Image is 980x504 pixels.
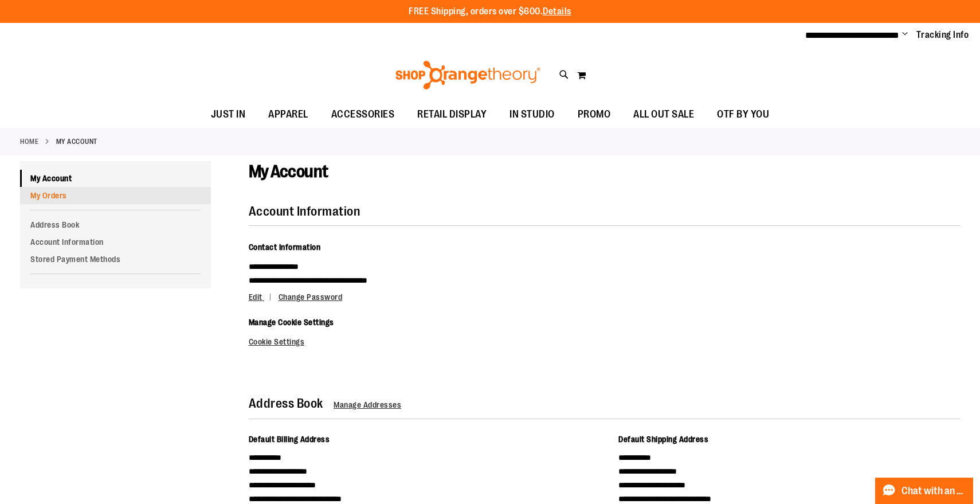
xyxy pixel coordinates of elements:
a: Edit [249,292,277,302]
a: Change Password [279,292,343,302]
a: Address Book [20,216,211,233]
a: Details [543,6,571,17]
span: Manage Cookie Settings [249,318,334,327]
a: Stored Payment Methods [20,251,211,268]
span: ALL OUT SALE [633,101,694,127]
span: Edit [249,292,262,302]
span: ACCESSORIES [331,101,395,127]
button: Account menu [902,29,908,41]
a: My Orders [20,187,211,204]
span: OTF BY YOU [717,101,769,127]
img: Shop Orangetheory [394,61,542,89]
span: IN STUDIO [509,101,555,127]
a: Tracking Info [916,29,969,41]
span: My Account [249,162,328,181]
p: FREE Shipping, orders over $600. [409,5,571,18]
span: APPAREL [268,101,308,127]
strong: Account Information [249,204,360,218]
strong: My Account [56,136,97,147]
a: Home [20,136,38,147]
button: Chat with an Expert [875,478,974,504]
span: Default Shipping Address [618,435,708,444]
strong: Address Book [249,396,323,411]
span: Contact Information [249,243,321,252]
span: Chat with an Expert [901,486,966,497]
a: Cookie Settings [249,337,305,346]
a: My Account [20,170,211,187]
span: RETAIL DISPLAY [417,101,487,127]
span: PROMO [578,101,611,127]
span: Default Billing Address [249,435,330,444]
a: Manage Addresses [334,400,401,409]
a: Account Information [20,233,211,251]
span: JUST IN [211,101,246,127]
